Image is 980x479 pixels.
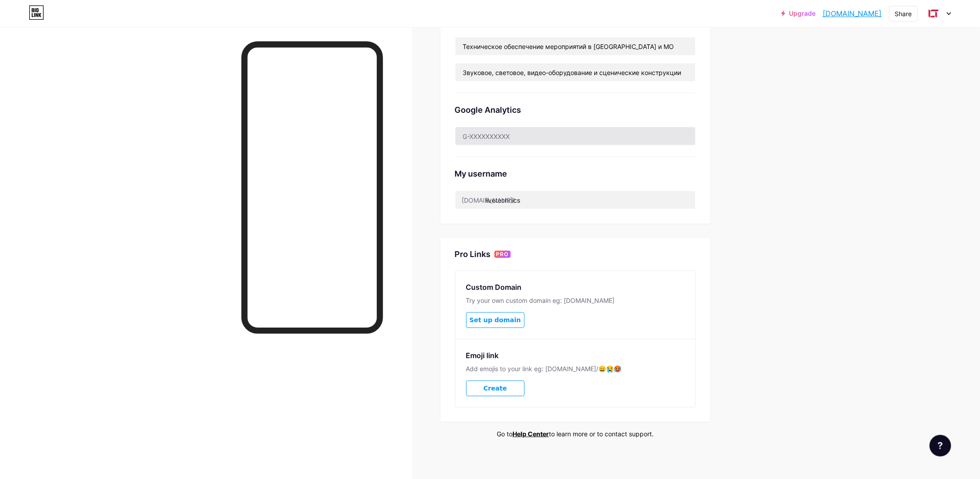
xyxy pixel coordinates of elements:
[455,168,696,180] div: My username
[823,8,882,19] a: [DOMAIN_NAME]
[466,312,525,328] button: Set up domain
[455,191,695,209] input: username
[466,296,685,305] div: Try your own custom domain eg: [DOMAIN_NAME]
[925,5,942,22] img: zelenin
[441,429,710,439] div: Go to to learn more or to contact support.
[466,381,525,396] button: Create
[455,63,695,81] input: Description (max 160 chars)
[466,364,685,373] div: Add emojis to your link eg: [DOMAIN_NAME]/😄😭🥵
[462,195,515,205] div: [DOMAIN_NAME]/
[496,251,509,258] span: PRO
[466,282,685,293] div: Custom Domain
[455,104,696,116] div: Google Analytics
[781,10,815,17] a: Upgrade
[455,127,695,145] input: G-XXXXXXXXXX
[512,430,549,438] a: Help Center
[455,249,491,260] div: Pro Links
[466,350,685,361] div: Emoji link
[455,37,695,55] input: Title
[469,316,521,324] span: Set up domain
[895,9,912,18] div: Share
[483,385,507,392] span: Create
